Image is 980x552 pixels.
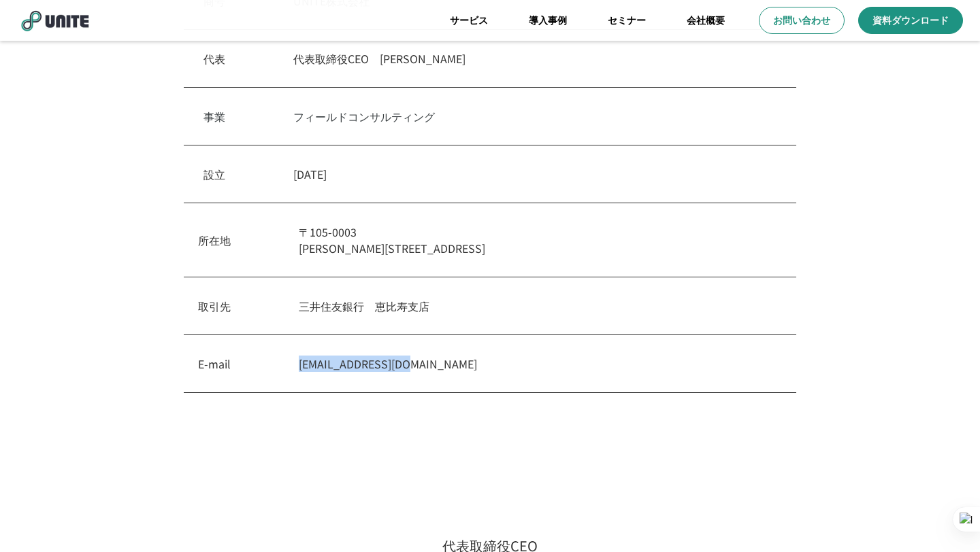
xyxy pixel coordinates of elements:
[198,298,231,314] p: 取引先
[203,108,225,124] p: 事業
[293,50,777,67] p: 代表取締役CEO [PERSON_NAME]
[293,108,777,124] p: フィールドコンサルティング
[293,166,777,182] p: [DATE]
[773,14,830,27] p: お問い合わせ
[299,298,782,314] p: 三井住友銀行 恵比寿支店
[203,50,225,67] p: 代表
[735,362,980,552] div: チャットウィジェット
[759,7,845,34] a: お問い合わせ
[299,356,782,372] p: [EMAIL_ADDRESS][DOMAIN_NAME]
[203,166,225,182] p: 設立
[872,14,949,27] p: 資料ダウンロード
[198,232,231,248] p: 所在地
[858,7,963,34] a: 資料ダウンロード
[299,224,782,256] p: 〒105-0003 [PERSON_NAME][STREET_ADDRESS]
[198,356,231,372] p: E-mail
[735,362,980,552] iframe: Chat Widget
